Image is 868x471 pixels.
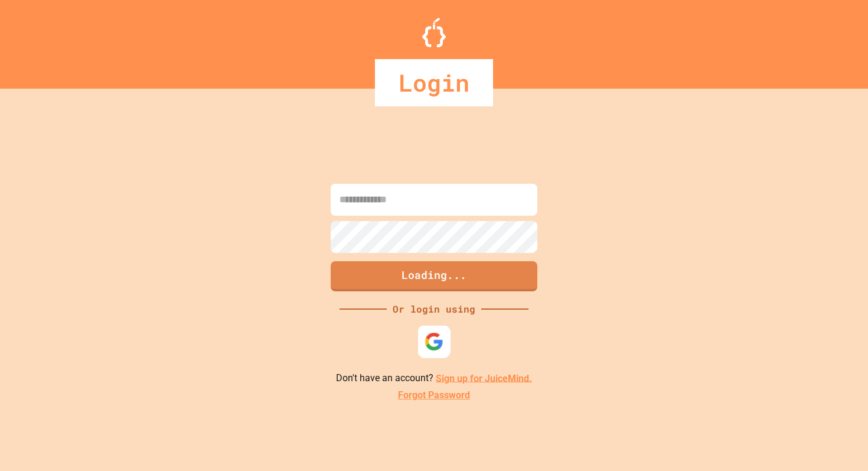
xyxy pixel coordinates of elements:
button: Loading... [331,261,537,291]
div: Or login using [387,302,481,316]
p: Don't have an account? [336,371,532,386]
img: Logo.svg [422,18,446,47]
a: Sign up for JuiceMind. [436,372,532,384]
img: google-icon.svg [425,332,444,351]
div: Login [375,59,493,106]
a: Forgot Password [398,388,470,402]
